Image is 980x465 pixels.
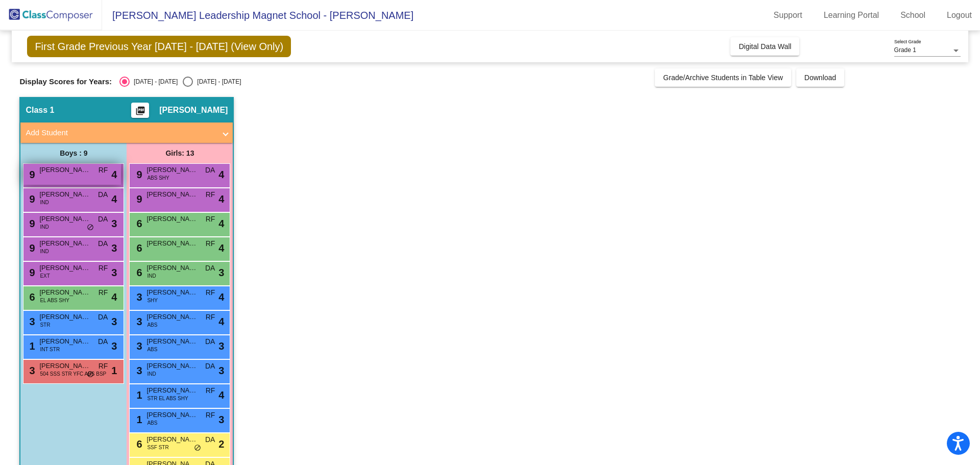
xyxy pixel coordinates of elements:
span: DA [205,434,215,445]
span: DA [98,238,108,249]
span: 3 [134,291,142,303]
span: 9 [27,242,35,254]
span: RF [206,312,215,323]
button: Grade/Archive Students in Table View [655,68,791,87]
span: [PERSON_NAME] [146,312,198,322]
mat-radio-group: Select an option [119,77,241,87]
span: RF [206,214,215,225]
span: 3 [218,265,224,280]
span: 3 [27,316,35,327]
span: DA [205,263,215,274]
span: do_not_disturb_alt [194,444,201,452]
span: RF [99,287,108,298]
span: 504 SSS STR YFC ABS BSP [40,370,106,378]
button: Print Students Details [131,103,149,118]
div: Boys : 9 [20,143,127,163]
a: Logout [939,7,980,23]
span: 1 [27,340,35,352]
span: ABS [147,321,157,329]
span: DA [98,336,108,347]
span: [PERSON_NAME] [39,189,90,200]
span: DA [98,214,108,225]
span: 1 [134,389,142,401]
span: 4 [218,289,224,305]
span: SHY [147,297,158,304]
span: 4 [111,167,117,182]
span: [PERSON_NAME] [146,165,198,175]
span: ABS [147,419,157,427]
span: RF [206,385,215,396]
a: Learning Portal [816,7,888,23]
span: 3 [134,340,142,352]
span: [PERSON_NAME] [146,434,198,445]
span: [PERSON_NAME] [39,214,90,224]
span: 3 [111,314,117,329]
span: 6 [27,291,35,303]
span: 1 [111,363,117,378]
span: [PERSON_NAME] [39,238,90,249]
span: [PERSON_NAME] [146,385,198,396]
span: 1 [134,414,142,425]
span: STR [40,321,50,329]
span: DA [98,189,108,200]
span: SSF STR [147,444,168,451]
span: RF [206,287,215,298]
span: [PERSON_NAME] [39,361,90,371]
span: Class 1 [26,105,54,115]
span: [PERSON_NAME] [39,263,90,273]
span: 3 [218,412,224,427]
span: [PERSON_NAME] [39,165,90,175]
mat-icon: picture_as_pdf [134,106,146,120]
span: DA [205,336,215,347]
span: [PERSON_NAME] [146,189,198,200]
span: do_not_disturb_alt [87,224,94,232]
span: 9 [27,267,35,278]
span: IND [147,272,156,280]
span: 6 [134,438,142,450]
span: 3 [111,240,117,256]
span: IND [40,223,48,231]
span: 4 [218,387,224,403]
span: 3 [111,338,117,354]
span: 9 [27,218,35,229]
span: [PERSON_NAME] [146,238,198,249]
span: 4 [111,289,117,305]
span: 6 [134,242,142,254]
span: [PERSON_NAME] [146,336,198,347]
span: INT STR [40,346,60,353]
mat-expansion-panel-header: Add Student [20,123,233,143]
div: [DATE] - [DATE] [193,77,241,86]
span: RF [99,263,108,274]
span: 4 [218,240,224,256]
span: DA [205,361,215,372]
span: Display Scores for Years: [19,77,112,86]
span: Digital Data Wall [739,42,791,51]
span: 3 [27,365,35,376]
span: Download [804,74,836,82]
span: 4 [218,191,224,207]
span: 6 [134,218,142,229]
a: Support [766,7,811,23]
span: 4 [218,216,224,231]
span: RF [206,238,215,249]
span: 3 [134,365,142,376]
span: 3 [111,265,117,280]
span: RF [99,361,108,372]
span: 2 [218,436,224,452]
div: Girls: 13 [127,143,233,163]
span: [PERSON_NAME] [39,336,90,347]
span: 9 [27,193,35,205]
span: [PERSON_NAME] [146,263,198,273]
span: EXT [40,272,50,280]
a: School [892,7,934,23]
span: EL ABS SHY [40,297,69,304]
span: 9 [134,193,142,205]
span: 3 [218,363,224,378]
span: [PERSON_NAME] [39,287,90,298]
span: 9 [134,169,142,180]
span: ABS [147,346,157,353]
span: Grade/Archive Students in Table View [663,74,783,82]
span: 6 [134,267,142,278]
span: STR EL ABS SHY [147,395,188,402]
span: [PERSON_NAME] Leadership Magnet School - [PERSON_NAME] [102,7,413,23]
